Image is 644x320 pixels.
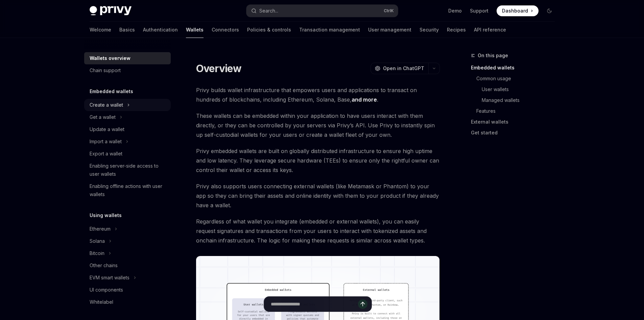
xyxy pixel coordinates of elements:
[368,22,411,38] a: User management
[84,52,171,64] a: Wallets overview
[84,123,171,135] a: Update a wallet
[196,182,440,210] span: Privy also supports users connecting external wallets (like Metamask or Phantom) to your app so t...
[90,54,130,62] div: Wallets overview
[90,125,124,133] div: Update a wallet
[90,150,122,158] div: Export a wallet
[90,237,105,245] div: Solana
[478,51,508,60] span: On this page
[90,211,122,219] h5: Using wallets
[119,22,135,38] a: Basics
[384,8,394,14] span: Ctrl K
[476,106,560,116] a: Features
[90,298,113,306] div: Whitelabel
[476,73,560,84] a: Common usage
[90,182,167,198] div: Enabling offline actions with user wallets
[90,286,123,294] div: UI components
[352,96,377,103] a: and more
[90,137,122,146] div: Import a wallet
[358,299,367,309] button: Send message
[212,22,239,38] a: Connectors
[247,22,291,38] a: Policies & controls
[299,22,360,38] a: Transaction management
[420,22,439,38] a: Security
[90,274,129,282] div: EVM smart wallets
[90,87,133,95] h5: Embedded wallets
[90,66,121,74] div: Chain support
[143,22,178,38] a: Authentication
[471,127,560,138] a: Get started
[196,217,440,245] span: Regardless of what wallet you integrate (embedded or external wallets), you can easily request si...
[90,261,118,270] div: Other chains
[186,22,204,38] a: Wallets
[196,146,440,175] span: Privy embedded wallets are built on globally distributed infrastructure to ensure high uptime and...
[471,62,560,73] a: Embedded wallets
[90,113,116,121] div: Get a wallet
[259,7,278,15] div: Search...
[84,296,171,308] a: Whitelabel
[84,148,171,160] a: Export a wallet
[447,22,466,38] a: Recipes
[497,5,539,16] a: Dashboard
[90,6,132,16] img: dark logo
[84,284,171,296] a: UI components
[482,84,560,95] a: User wallets
[90,22,111,38] a: Welcome
[474,22,506,38] a: API reference
[471,116,560,127] a: External wallets
[84,64,171,77] a: Chain support
[502,7,528,14] span: Dashboard
[84,259,171,272] a: Other chains
[84,160,171,180] a: Enabling server-side access to user wallets
[383,65,424,72] span: Open in ChatGPT
[90,225,111,233] div: Ethereum
[470,7,488,14] a: Support
[544,5,555,16] button: Toggle dark mode
[196,111,440,140] span: These wallets can be embedded within your application to have users interact with them directly, ...
[84,180,171,200] a: Enabling offline actions with user wallets
[90,249,104,257] div: Bitcoin
[90,101,123,109] div: Create a wallet
[482,95,560,106] a: Managed wallets
[371,63,428,74] button: Open in ChatGPT
[196,62,242,74] h1: Overview
[90,162,167,178] div: Enabling server-side access to user wallets
[196,85,440,104] span: Privy builds wallet infrastructure that empowers users and applications to transact on hundreds o...
[448,7,462,14] a: Demo
[246,5,398,17] button: Search...CtrlK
